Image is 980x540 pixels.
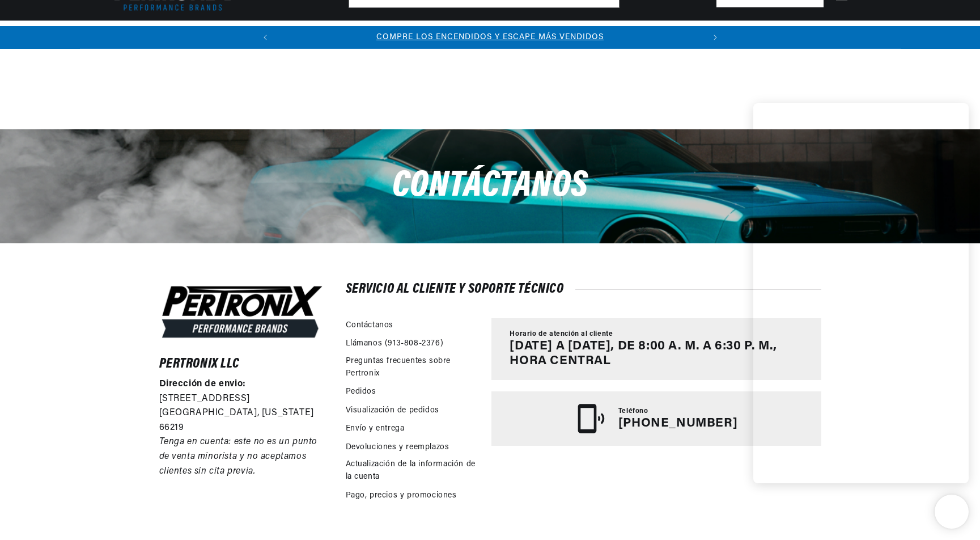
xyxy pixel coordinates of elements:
[346,319,394,332] a: Contáctanos
[346,339,444,348] font: Llámanos (913-808-2376)
[334,21,490,48] summary: Colectores, escapes y componentes
[346,443,449,452] font: Devoluciones y reemplazos
[346,458,481,484] a: Actualización de la información de la cuenta
[618,408,648,415] font: Teléfono
[510,331,613,337] font: Horario de atención al cliente
[346,404,439,417] a: Visualización de pedidos
[346,406,439,415] font: Visualización de pedidos
[346,282,564,296] font: Servicio al cliente y soporte técnico
[746,21,807,48] summary: Motocicleta
[346,424,405,433] font: Envío y entrega
[277,31,704,44] div: Anuncio
[254,26,277,49] button: Traducción faltante: en.sections.announcements.previous_announcement
[376,33,604,41] a: Los más vendidos
[376,33,604,41] font: COMPRE LOS ENCENDIDOS Y ESCAPE MÁS VENDIDOS
[830,21,914,48] summary: Soporte de producto
[618,417,737,430] font: [PHONE_NUMBER]
[346,491,457,500] font: Pago, precios y promociones
[346,357,451,378] font: Preguntas frecuentes sobre Pertronix
[159,437,318,475] font: Tenga en cuenta: este no es un punto de venta minorista y no aceptamos clientes sin cita previa.
[346,387,376,396] font: Pedidos
[704,26,727,49] button: Traducción faltante: en.sections.announcements.next_announcement
[571,21,669,48] summary: Productos de batería
[159,408,314,432] font: [GEOGRAPHIC_DATA], [US_STATE] 66219
[159,394,251,403] font: [STREET_ADDRESS]
[224,21,334,48] summary: Bobinas y distribuidores
[392,168,588,205] font: Contáctanos
[491,391,821,446] a: Teléfono [PHONE_NUMBER]
[346,337,444,350] a: Llámanos (913-808-2376)
[510,340,777,368] font: [DATE] a [DATE], de 8:00 a. m. a 6:30 p. m., hora central
[346,490,457,502] a: Pago, precios y promociones
[346,386,376,398] a: Pedidos
[669,21,746,48] summary: Cables de bujías
[346,355,481,381] a: Preguntas frecuentes sobre Pertronix
[346,441,449,454] a: Devoluciones y reemplazos
[346,423,405,435] a: Envío y entrega
[490,21,572,48] summary: Cambios de motor
[80,26,901,49] slideshow-component: Traducción faltante: en.sections.announcements.announcement_bar
[346,321,394,330] font: Contáctanos
[159,357,240,371] font: Pertronix LLC
[159,379,246,389] font: Dirección de envio:
[108,21,224,48] summary: Conversiones de encendido
[277,31,704,44] div: 1 de 2
[346,460,476,481] font: Actualización de la información de la cuenta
